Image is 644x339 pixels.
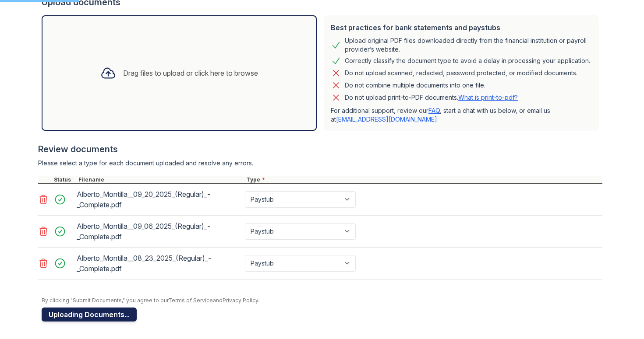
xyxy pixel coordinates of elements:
[345,93,518,102] p: Do not upload print-to-PDF documents.
[345,36,592,54] div: Upload original PDF files downloaded directly from the financial institution or payroll provider’...
[77,187,241,212] div: Alberto_Montilla__09_20_2025_(Regular)_-_Complete.pdf
[77,176,245,183] div: Filename
[458,94,518,101] a: What is print-to-pdf?
[223,297,259,304] a: Privacy Policy.
[42,297,602,304] div: By clicking "Submit Documents," you agree to our and
[245,176,602,183] div: Type
[52,176,77,183] div: Status
[38,159,602,168] div: Please select a type for each document uploaded and resolve any errors.
[331,22,592,33] div: Best practices for bank statements and paystubs
[331,106,592,124] p: For additional support, review our , start a chat with us below, or email us at
[77,251,241,276] div: Alberto_Montilla__08_23_2025_(Regular)_-_Complete.pdf
[42,308,137,322] button: Uploading Documents...
[345,68,577,78] div: Do not upload scanned, redacted, password protected, or modified documents.
[168,297,213,304] a: Terms of Service
[123,68,258,78] div: Drag files to upload or click here to browse
[345,56,590,66] div: Correctly classify the document type to avoid a delay in processing your application.
[336,115,437,123] a: [EMAIL_ADDRESS][DOMAIN_NAME]
[38,143,602,155] div: Review documents
[345,80,485,91] div: Do not combine multiple documents into one file.
[428,107,440,114] a: FAQ
[77,219,241,244] div: Alberto_Montilla__09_06_2025_(Regular)_-_Complete.pdf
